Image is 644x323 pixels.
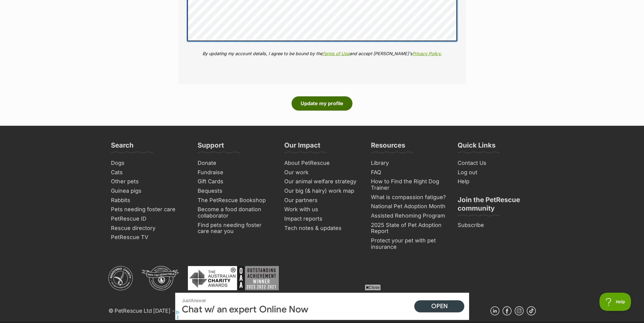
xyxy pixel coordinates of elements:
[195,186,276,196] a: Bequests
[282,158,362,168] a: About PetRescue
[282,196,362,205] a: Our partners
[455,221,536,230] a: Subscribe
[502,306,512,315] a: Facebook
[458,195,533,216] h3: Join the PetRescue community
[371,141,405,153] h3: Resources
[322,51,349,56] a: Terms of Use
[458,141,496,153] h3: Quick Links
[455,177,536,186] a: Help
[108,177,189,186] a: Other pets
[490,306,499,315] a: Linkedin
[108,205,189,214] a: Pets needing foster care
[282,177,362,186] a: Our animal welfare strategy
[455,158,536,168] a: Contact Us
[282,168,362,177] a: Our work
[108,196,189,205] a: Rabbits
[292,96,352,110] button: Update my profile
[369,211,449,221] a: Assisted Rehoming Program
[412,51,442,56] a: Privacy Policy.
[369,202,449,211] a: National Pet Adoption Month
[108,307,328,315] p: © PetRescue Ltd [DATE] - [DATE] | |
[515,306,524,315] a: Instagram
[108,214,189,224] a: PetRescue ID
[282,214,362,224] a: Impact reports
[284,141,320,153] h3: Our Impact
[108,158,189,168] a: Dogs
[195,196,276,205] a: The PetRescue Bookshop
[108,224,189,233] a: Rescue directory
[142,266,179,290] img: DGR
[195,221,276,236] a: Find pets needing foster care near you
[195,168,276,177] a: Fundraise
[365,284,381,290] span: Close
[369,158,449,168] a: Library
[187,50,457,57] p: By updating my account details, I agree to be bound by the and accept [PERSON_NAME]'s
[111,141,134,153] h3: Search
[369,236,449,251] a: Protect your pet with pet insurance
[108,233,189,242] a: PetRescue TV
[527,306,536,315] a: TikTok
[195,177,276,186] a: Gift Cards
[195,158,276,168] a: Donate
[195,205,276,220] a: Become a food donation collaborator
[108,168,189,177] a: Cats
[369,177,449,192] a: How to Find the Right Dog Trainer
[282,224,362,233] a: Tech notes & updates
[369,193,449,202] a: What is compassion fatigue?
[188,266,279,290] img: Australian Charity Awards - Outstanding Achievement Winner 2023 - 2022 - 2021
[455,168,536,177] a: Log out
[369,168,449,177] a: FAQ
[282,186,362,196] a: Our big (& hairy) work map
[282,205,362,214] a: Work with us
[175,293,469,320] iframe: Advertisement
[108,186,189,196] a: Guinea pigs
[198,141,224,153] h3: Support
[599,293,632,311] iframe: Help Scout Beacon - Open
[369,221,449,236] a: 2025 State of Pet Adoption Report
[108,266,133,290] img: ACNC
